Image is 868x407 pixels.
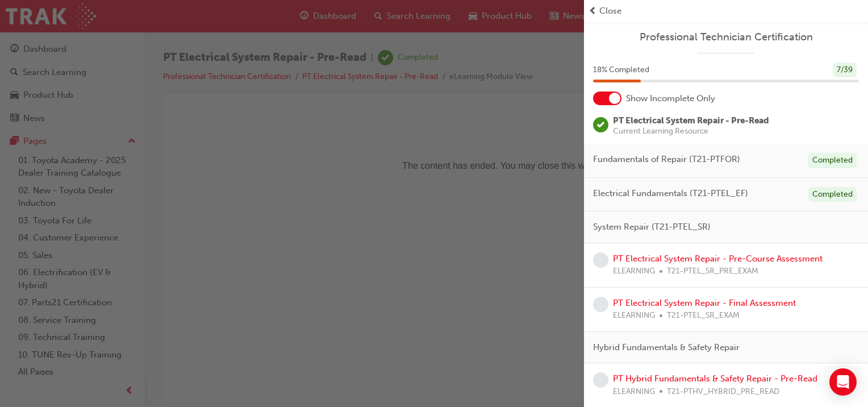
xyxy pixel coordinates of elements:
span: Electrical Fundamentals (T21-PTEL_EF) [593,187,748,200]
span: learningRecordVerb_NONE-icon [593,372,608,388]
span: Close [599,5,621,18]
span: T21-PTHV_HYBRID_PRE_READ [667,385,779,398]
span: 18 % Completed [593,64,649,77]
button: prev-iconClose [589,5,863,18]
div: 7 / 39 [833,63,857,78]
div: Open Intercom Messenger [829,368,857,396]
span: learningRecordVerb_NONE-icon [593,297,608,312]
a: Professional Technician Certification [593,31,859,44]
span: Hybrid Fundamentals & Safety Repair [593,341,740,354]
span: System Repair (T21-PTEL_SR) [593,221,711,234]
span: ELEARNING [613,309,655,322]
div: Completed [808,187,857,202]
div: Completed [808,153,857,168]
a: PT Electrical System Repair - Pre-Course Assessment [613,254,823,264]
a: PT Hybrid Fundamentals & Safety Repair - Pre-Read [613,373,817,384]
span: Fundamentals of Repair (T21-PTFOR) [593,153,740,166]
span: prev-icon [589,5,597,18]
span: Show Incomplete Only [626,92,715,105]
span: T21-PTEL_SR_PRE_EXAM [667,265,758,278]
span: learningRecordVerb_COMPLETE-icon [593,117,608,132]
p: The content has ended. You may close this window. [5,9,664,60]
span: Current Learning Resource [613,127,769,135]
span: learningRecordVerb_NONE-icon [593,252,608,268]
a: PT Electrical System Repair - Final Assessment [613,298,796,308]
span: PT Electrical System Repair - Pre-Read [613,115,769,126]
span: T21-PTEL_SR_EXAM [667,309,740,322]
span: ELEARNING [613,265,655,278]
span: ELEARNING [613,385,655,398]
